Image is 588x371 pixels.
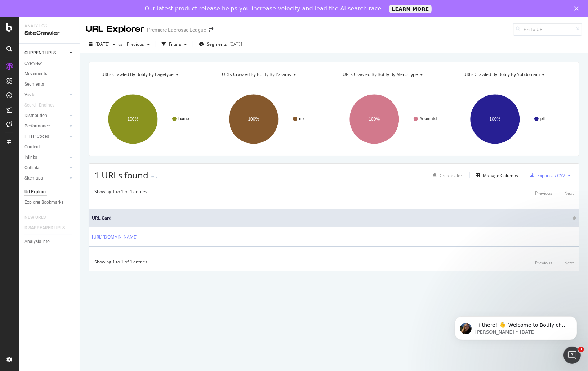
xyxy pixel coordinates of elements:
[527,169,565,181] button: Export as CSV
[490,117,501,122] text: 100%
[473,171,518,180] button: Manage Columns
[24,81,44,88] div: Segments
[540,116,545,121] text: pll
[564,190,574,196] div: Next
[94,259,147,267] div: Showing 1 to 1 of 1 entries
[24,188,75,196] a: Url Explorer
[95,41,110,47] span: 2025 Aug. 22nd
[101,71,174,77] span: URLs Crawled By Botify By pagetype
[369,117,380,122] text: 100%
[215,88,332,150] svg: A chart.
[24,143,75,151] a: Content
[299,116,304,121] text: no
[24,164,40,172] div: Outlinks
[336,88,453,150] svg: A chart.
[389,5,432,13] a: LEARN MORE
[229,41,242,47] div: [DATE]
[24,122,67,130] a: Performance
[24,60,75,67] a: Overview
[220,69,326,80] h4: URLs Crawled By Botify By params
[535,190,552,196] div: Previous
[24,199,75,206] a: Explorer Bookmarks
[24,70,47,78] div: Movements
[444,301,588,352] iframe: Intercom notifications message
[24,199,63,206] div: Explorer Bookmarks
[430,169,464,181] button: Create alert
[128,117,139,122] text: 100%
[24,175,43,182] div: Sitemaps
[535,259,552,267] button: Previous
[24,81,75,88] a: Segments
[24,143,40,151] div: Content
[124,41,144,47] span: Previous
[24,188,47,196] div: Url Explorer
[574,6,582,11] div: Close
[24,224,72,232] a: DISAPPEARED URLS
[196,39,245,50] button: Segments[DATE]
[24,133,49,140] div: HTTP Codes
[463,71,540,77] span: URLs Crawled By Botify By subdomain
[145,5,383,12] div: Our latest product release helps you increase velocity and lead the AI search race.
[341,69,446,80] h4: URLs Crawled By Botify By merchtype
[24,238,50,245] div: Analysis Info
[118,41,124,47] span: vs
[24,70,75,78] a: Movements
[24,224,65,232] div: DISAPPEARED URLS
[124,39,153,50] button: Previous
[563,347,581,364] iframe: Intercom live chat
[94,169,148,181] span: 1 URLs found
[248,117,259,122] text: 100%
[178,116,189,121] text: home
[24,214,53,221] a: NEW URLS
[24,60,42,67] div: Overview
[24,122,50,130] div: Performance
[535,189,552,197] button: Previous
[420,116,439,121] text: #nomatch
[564,259,574,267] button: Next
[24,91,35,99] div: Visits
[86,39,118,50] button: [DATE]
[94,189,147,197] div: Showing 1 to 1 of 1 entries
[24,91,67,99] a: Visits
[151,176,154,178] img: Equal
[24,49,56,57] div: CURRENT URLS
[456,88,574,150] svg: A chart.
[24,154,37,161] div: Inlinks
[94,88,211,150] svg: A chart.
[24,112,47,119] div: Distribution
[24,164,67,172] a: Outlinks
[24,175,67,182] a: Sitemaps
[483,172,518,178] div: Manage Columns
[159,39,190,50] button: Filters
[86,23,144,35] div: URL Explorer
[222,71,291,77] span: URLs Crawled By Botify By params
[440,172,464,178] div: Create alert
[92,215,571,221] span: URL Card
[24,101,62,109] a: Search Engines
[535,260,552,266] div: Previous
[462,69,567,80] h4: URLs Crawled By Botify By subdomain
[207,41,227,47] span: Segments
[24,101,54,109] div: Search Engines
[513,23,582,36] input: Find a URL
[169,41,181,47] div: Filters
[578,347,584,352] span: 1
[24,238,75,245] a: Analysis Info
[537,172,565,178] div: Export as CSV
[24,23,74,29] div: Analytics
[343,71,418,77] span: URLs Crawled By Botify By merchtype
[147,26,206,33] div: Premiere Lacrosse League
[92,234,138,241] a: [URL][DOMAIN_NAME]
[564,260,574,266] div: Next
[24,29,74,37] div: SiteCrawler
[100,69,205,80] h4: URLs Crawled By Botify By pagetype
[24,112,67,119] a: Distribution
